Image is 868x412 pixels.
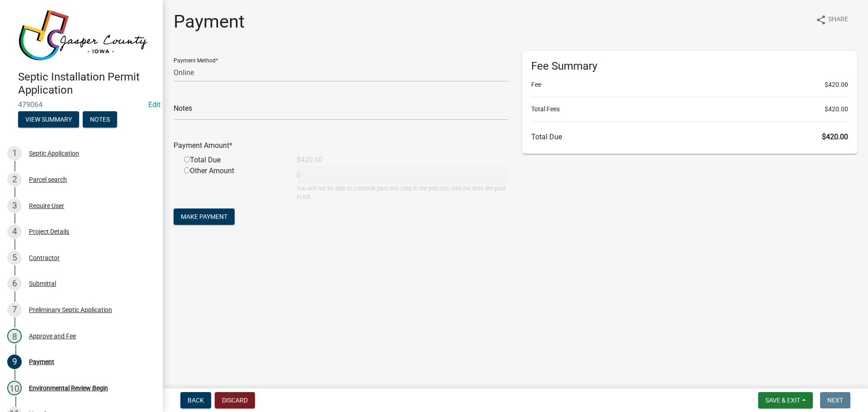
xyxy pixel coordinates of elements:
button: shareShare [808,11,855,28]
h1: Payment [174,11,245,33]
button: Save & Exit [758,392,813,408]
wm-modal-confirm: Notes [83,116,117,123]
div: Approve and Fee [29,333,76,339]
li: Fee [531,80,848,90]
div: Total Due [177,155,290,166]
h4: Septic Installation Permit Application [18,71,156,97]
img: Jasper County, Iowa [18,9,148,61]
li: Total Fees [531,104,848,114]
span: 479064 [18,100,145,109]
div: Parcel search [29,176,67,183]
span: Back [188,397,204,404]
div: 10 [7,381,22,395]
span: $420.00 [822,133,848,141]
button: Next [820,392,850,408]
wm-modal-confirm: Summary [18,116,79,123]
h6: Total Due [531,133,848,141]
div: 8 [7,329,22,343]
button: Notes [83,111,117,128]
span: Save & Exit [765,397,800,404]
div: Environmental Review Begin [29,385,108,391]
div: Submittal [29,280,56,287]
div: 9 [7,355,22,369]
div: Payment [29,359,54,365]
div: Other Amount [177,166,290,201]
button: Make Payment [174,208,235,225]
span: Share [828,14,848,25]
div: 2 [7,172,22,187]
span: $420.00 [825,104,848,114]
div: 3 [7,199,22,213]
span: Next [827,397,843,404]
h6: Fee Summary [531,60,848,73]
wm-modal-confirm: Edit Application Number [148,100,160,109]
div: Preliminary Septic Application [29,307,112,313]
div: Septic Application [29,150,79,156]
div: 1 [7,146,22,161]
span: $420.00 [825,80,848,90]
div: 5 [7,251,22,265]
div: 6 [7,276,22,291]
div: Require User [29,203,64,209]
a: Edit [148,100,160,109]
div: Project Details [29,228,69,235]
button: Discard [215,392,255,408]
span: Make Payment [181,213,227,220]
div: Contractor [29,255,60,261]
div: 4 [7,224,22,239]
i: share [816,14,826,25]
button: View Summary [18,111,79,128]
div: Payment Amount [167,140,515,151]
button: Back [180,392,211,408]
div: 7 [7,303,22,317]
